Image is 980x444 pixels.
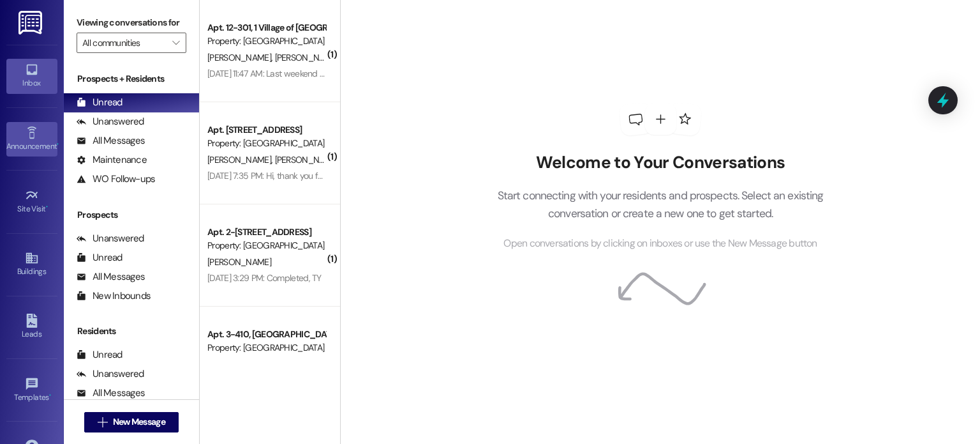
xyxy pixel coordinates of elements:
p: Start connecting with your residents and prospects. Select an existing conversation or create a n... [478,187,843,223]
span: [PERSON_NAME] [207,256,271,268]
span: Open conversations by clicking on inboxes or use the New Message button [503,236,817,252]
div: Unanswered [77,115,144,128]
span: [PERSON_NAME] [207,154,275,165]
div: Unread [77,96,122,109]
div: Property: [GEOGRAPHIC_DATA] [207,34,325,48]
div: Apt. [STREET_ADDRESS] [207,123,325,137]
a: Templates • [6,373,57,408]
div: Unanswered [77,232,144,245]
label: Viewing conversations for [77,13,186,33]
a: Leads [6,310,57,344]
a: Site Visit • [6,185,57,219]
div: All Messages [77,134,145,148]
div: Unread [77,348,122,362]
div: Prospects [64,208,199,222]
div: [DATE] 7:35 PM: Hi, thank you for your message. Our team will get back to you [DATE] during regul... [207,170,616,181]
button: New Message [84,412,179,433]
span: New Message [113,415,165,429]
div: New Inbounds [77,289,151,303]
span: • [57,140,59,149]
span: • [46,203,48,211]
i:  [172,38,179,48]
span: [PERSON_NAME] [275,154,339,165]
img: ResiDesk Logo [19,11,45,34]
a: Buildings [6,247,57,282]
div: Apt. 3-410, [GEOGRAPHIC_DATA] [207,328,325,341]
div: WO Follow-ups [77,172,155,186]
i:  [98,417,107,427]
span: [PERSON_NAME] [207,52,275,63]
div: Maintenance [77,153,147,167]
h2: Welcome to Your Conversations [478,153,843,173]
div: [DATE] 3:29 PM: Completed, TY [207,272,322,284]
div: Property: [GEOGRAPHIC_DATA] [207,341,325,355]
div: Apt. 2-[STREET_ADDRESS] [207,226,325,239]
div: All Messages [77,270,145,284]
div: Unread [77,251,122,264]
div: [DATE] 11:47 AM: Last weekend for the pool why is it closest [207,68,422,79]
div: Property: [GEOGRAPHIC_DATA] [207,137,325,150]
div: Apt. 12-301, 1 Village of [GEOGRAPHIC_DATA] [207,21,325,34]
span: [PERSON_NAME] [275,52,339,63]
span: • [49,391,51,400]
div: Prospects + Residents [64,72,199,86]
div: Property: [GEOGRAPHIC_DATA] [207,239,325,252]
div: Unanswered [77,367,144,381]
a: Inbox [6,59,57,93]
input: All communities [82,33,166,53]
div: Residents [64,325,199,338]
div: All Messages [77,387,145,400]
